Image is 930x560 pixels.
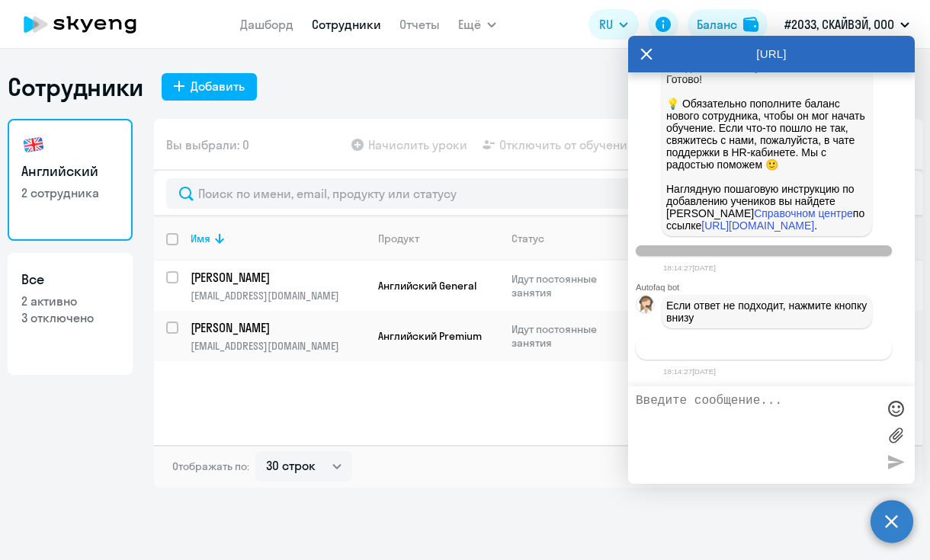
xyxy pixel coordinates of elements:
span: Английский General [378,279,476,293]
button: Связаться с менеджером [636,338,892,360]
input: Поиск по имени, email, продукту или статусу [166,178,910,209]
p: [PERSON_NAME] [191,319,363,336]
time: 18:14:27[DATE] [663,367,716,376]
img: bot avatar [637,296,656,318]
a: Сотрудники [312,17,381,32]
p: 2 сотрудника [21,184,119,201]
p: 3 отключено [21,309,119,326]
div: Имя [191,232,210,245]
button: Балансbalance [688,9,768,40]
a: [PERSON_NAME] [191,319,365,336]
a: Английский2 сотрудника [8,119,133,241]
a: Справочном центре [754,207,853,219]
span: Отображать по: [172,459,249,473]
label: Лимит 10 файлов [884,424,907,446]
h3: Все [21,270,119,290]
a: Все2 активно3 отключено [8,253,133,375]
a: Дашборд [240,17,293,32]
button: Добавить [162,73,257,101]
p: 2 активно [21,293,119,309]
p: Идут постоянные занятия [511,322,616,350]
div: Продукт [378,232,419,245]
p: [PERSON_NAME] [191,269,363,286]
div: Autofaq bot [636,283,915,292]
div: Продукт [378,232,499,245]
div: Имя [191,232,365,245]
td: B1 - Intermediate [617,311,758,361]
span: Связаться с менеджером [705,343,822,354]
span: Вы выбрали: 0 [166,136,249,154]
button: #2033, СКАЙВЭЙ, ООО [777,6,917,43]
span: RU [599,15,613,34]
div: Баланс [697,15,737,34]
span: Английский Premium [378,329,482,343]
button: RU [588,9,639,40]
div: Статус [511,232,544,245]
a: [PERSON_NAME] [191,269,365,286]
h1: Сотрудники [8,72,143,102]
button: Ещё [458,9,496,40]
div: Добавить [191,77,245,95]
p: [EMAIL_ADDRESS][DOMAIN_NAME] [191,289,365,302]
img: balance [743,17,758,32]
time: 18:14:27[DATE] [663,264,716,272]
img: english [21,133,46,157]
td: B2 - Upper-Intermediate [617,261,758,311]
a: Отчеты [399,17,440,32]
span: Ещё [458,15,481,34]
h3: Английский [21,162,119,181]
p: Идут постоянные занятия [511,272,616,299]
p: #2033, СКАЙВЭЙ, ООО [784,15,894,34]
div: Статус [511,232,616,245]
span: Если ответ не подходит, нажмите кнопку внизу [666,299,870,324]
a: [URL][DOMAIN_NAME] [701,219,814,232]
p: [EMAIL_ADDRESS][DOMAIN_NAME] [191,339,365,353]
